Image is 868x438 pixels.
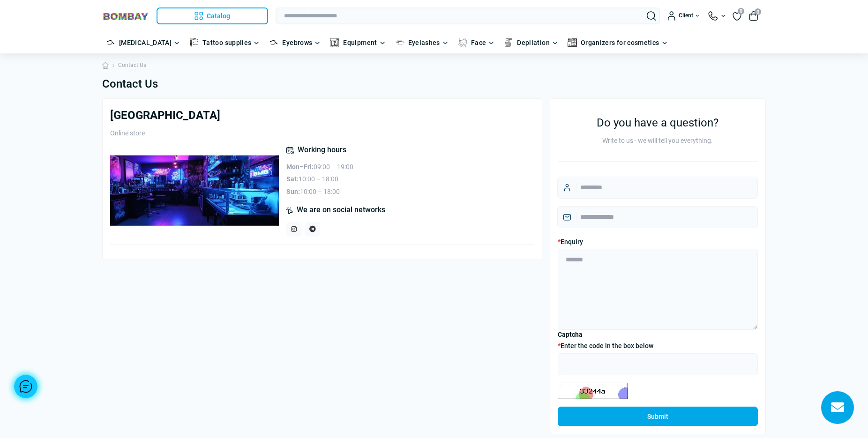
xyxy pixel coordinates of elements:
[286,188,300,195] b: Sun:
[106,38,115,47] img: Permanent makeup
[102,12,149,21] img: BOMBAY
[738,8,744,15] span: 0
[269,38,278,47] img: Eyebrows
[189,38,199,47] img: Tattoo supplies
[408,37,440,48] a: Eyelashes
[102,77,766,91] h1: Contact Us
[733,11,741,21] a: 0
[343,37,377,48] a: Equipment
[749,11,758,21] button: 0
[558,341,653,351] label: Enter the code in the box below
[395,38,404,47] img: Eyelashes
[557,177,758,199] input: Username
[558,407,758,426] button: Submit
[286,175,299,183] b: Sat:
[471,37,486,48] a: Face
[286,163,314,171] b: Mon–Fri:
[557,206,758,228] input: email
[286,206,534,214] div: We are on social networks
[558,114,758,135] div: Do you have a question?
[504,38,513,47] img: Depilation
[286,174,353,184] li: 10:00 – 18:00
[282,37,312,48] a: Eyebrows
[647,11,656,21] button: Search
[110,146,279,235] img: BOMBAY
[458,38,467,47] img: Face
[110,106,534,124] div: [GEOGRAPHIC_DATA]
[558,135,758,146] div: Write to us - we will tell you everything.
[286,162,353,172] li: 09:00 – 19:00
[110,128,534,138] div: Online store
[517,37,550,48] a: Depilation
[286,146,353,154] div: Working hours
[581,37,659,48] a: Organizers for cosmetics
[755,8,761,15] span: 0
[558,237,583,249] label: Enquiry
[202,37,251,48] a: Tattoo supplies
[330,38,339,47] img: Equipment
[157,7,268,24] button: Catalog
[558,330,758,340] legend: Captcha
[102,53,766,77] nav: breadcrumb
[119,37,172,48] a: [MEDICAL_DATA]
[286,186,353,197] li: 10:00 – 18:00
[568,38,577,47] img: Organizers for cosmetics
[109,61,146,70] li: Contact Us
